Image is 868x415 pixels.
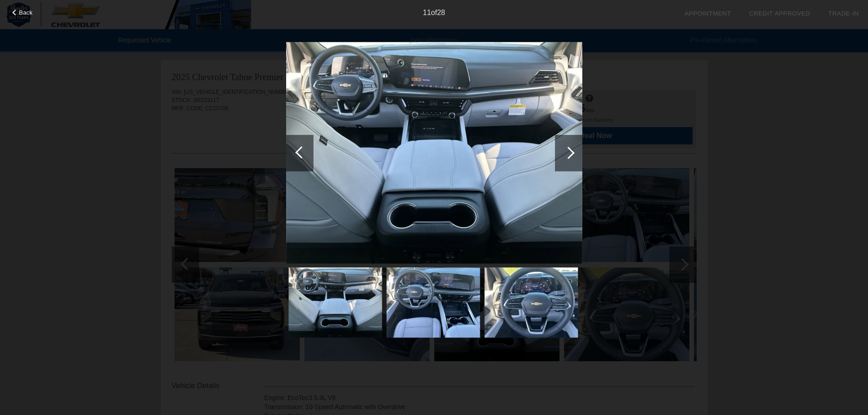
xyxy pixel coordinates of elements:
[437,9,445,16] span: 28
[828,10,859,17] a: Trade-In
[288,267,382,338] img: image.aspx
[749,10,810,17] a: Credit Approved
[19,9,33,16] span: Back
[423,9,431,16] span: 11
[484,267,578,338] img: image.aspx
[684,10,731,17] a: Appointment
[286,42,582,264] img: image.aspx
[386,267,480,338] img: image.aspx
